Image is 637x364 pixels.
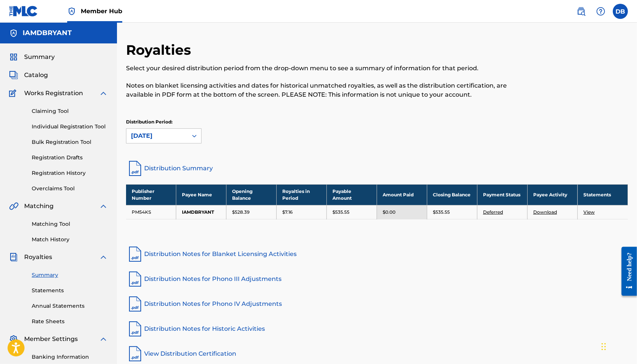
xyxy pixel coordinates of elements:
[533,209,557,215] a: Download
[32,123,108,131] a: Individual Registration Tool
[226,184,277,205] th: Opening Balance
[9,29,18,38] img: Accounts
[9,6,38,17] img: MLC Logo
[32,353,108,361] a: Banking Information
[126,295,628,313] a: Distribution Notes for Phono IV Adjustments
[577,184,628,205] th: Statements
[577,7,586,16] img: search
[126,295,144,313] img: pdf
[32,107,108,115] a: Claiming Tool
[126,245,628,263] a: Distribution Notes for Blanket Licensing Activities
[126,270,628,288] a: Distribution Notes for Phono III Adjustments
[9,71,48,80] a: CatalogCatalog
[483,209,503,215] a: Deferred
[9,52,55,62] a: SummarySummary
[99,253,108,262] img: expand
[67,7,76,16] img: Top Rightsholder
[9,52,18,62] img: Summary
[9,253,18,262] img: Royalties
[126,42,195,59] h2: Royalties
[9,71,18,80] img: Catalog
[32,154,108,162] a: Registration Drafts
[32,236,108,244] a: Match History
[599,328,637,364] iframe: Chat Widget
[99,89,108,98] img: expand
[277,184,327,205] th: Royalties in Period
[126,205,176,219] td: PM54KS
[32,220,108,228] a: Matching Tool
[126,159,628,177] a: Distribution Summary
[528,184,578,205] th: Payee Activity
[332,209,349,216] p: $535.55
[32,169,108,177] a: Registration History
[126,345,628,363] a: View Distribution Certification
[9,202,18,211] img: Matching
[32,271,108,279] a: Summary
[282,209,292,216] p: $7.16
[24,202,54,211] span: Matching
[593,4,608,19] div: Help
[383,209,395,216] p: $0.00
[126,245,144,263] img: pdf
[99,335,108,344] img: expand
[596,7,605,16] img: help
[24,89,83,98] span: Works Registration
[126,270,144,288] img: pdf
[176,205,226,219] td: IAMDBRYANT
[126,81,512,99] p: Notes on blanket licensing activities and dates for historical unmatched royalties, as well as th...
[9,335,18,344] img: Member Settings
[477,184,528,205] th: Payment Status
[427,184,477,205] th: Closing Balance
[574,4,589,19] a: Public Search
[24,335,78,344] span: Member Settings
[377,184,427,205] th: Amount Paid
[602,335,606,358] div: Drag
[32,138,108,146] a: Bulk Registration Tool
[24,52,55,62] span: Summary
[232,209,249,216] p: $528.39
[616,239,637,304] iframe: Resource Center
[9,89,19,98] img: Works Registration
[24,71,48,80] span: Catalog
[126,159,144,177] img: distribution-summary-pdf
[126,64,512,73] p: Select your desired distribution period from the drop-down menu to see a summary of information f...
[126,119,202,125] p: Distribution Period:
[126,320,144,338] img: pdf
[32,302,108,310] a: Annual Statements
[613,4,628,19] div: User Menu
[126,320,628,338] a: Distribution Notes for Historic Activities
[433,209,450,216] p: $535.55
[126,184,176,205] th: Publisher Number
[176,184,226,205] th: Payee Name
[126,345,144,363] img: pdf
[32,185,108,193] a: Overclaims Tool
[583,209,595,215] a: View
[81,7,122,15] span: Member Hub
[24,253,52,262] span: Royalties
[32,318,108,325] a: Rate Sheets
[131,131,183,140] div: [DATE]
[327,184,377,205] th: Payable Amount
[99,202,108,211] img: expand
[23,29,72,37] h5: IAMDBRYANT
[32,287,108,295] a: Statements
